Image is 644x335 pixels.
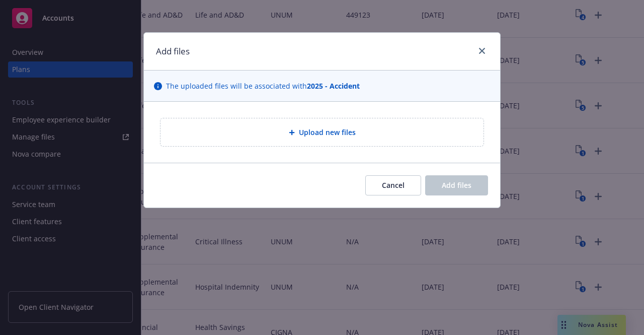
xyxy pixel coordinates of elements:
[442,180,471,190] span: Add files
[299,127,356,138] span: Upload new files
[425,175,488,195] button: Add files
[166,81,360,91] span: The uploaded files will be associated with
[160,118,484,147] div: Upload new files
[156,45,190,58] h1: Add files
[307,81,360,91] strong: 2025 - Accident
[365,175,421,195] button: Cancel
[476,45,488,57] a: close
[382,180,405,190] span: Cancel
